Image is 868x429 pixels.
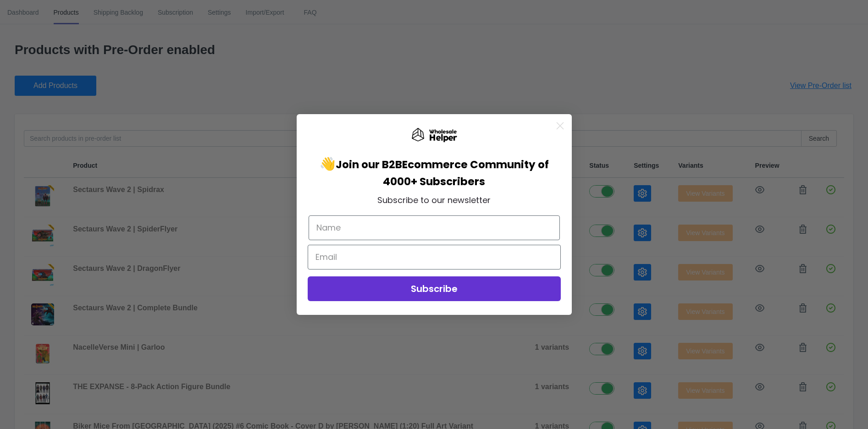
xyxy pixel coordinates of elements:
button: Close dialog [552,118,568,134]
span: Join our B2B [336,157,402,172]
button: Subscribe [308,276,561,301]
span: Ecommerce Community of 4000+ Subscribers [383,157,549,189]
input: Email [308,245,561,269]
span: 👋 [320,155,402,173]
span: Subscribe to our newsletter [377,194,491,206]
input: Name [309,215,560,240]
img: Wholesale Helper Logo [411,128,457,143]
